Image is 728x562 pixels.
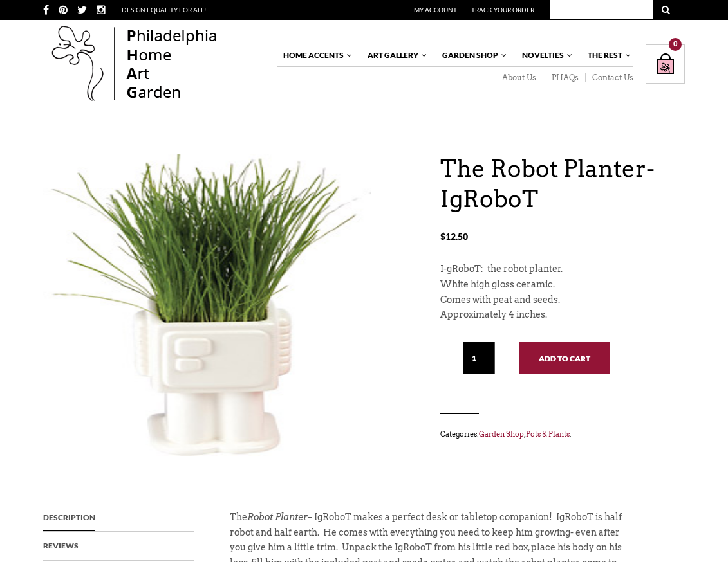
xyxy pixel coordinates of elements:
[669,38,682,51] div: 0
[543,73,586,83] a: PHAQs
[581,44,632,66] a: The Rest
[436,44,508,66] a: Garden Shop
[440,293,685,308] p: Comes with peat and seeds.
[43,532,79,560] a: Reviews
[440,277,685,293] p: White high gloss ceramic.
[277,44,353,66] a: Home Accents
[440,307,685,323] p: Approximately 4 inches.
[440,231,468,242] bdi: 12.50
[471,6,534,14] a: Track Your Order
[361,44,428,66] a: Art Gallery
[440,231,445,242] span: $
[43,503,95,532] a: Description
[440,262,685,277] p: I-gRoboT: the robot planter.
[463,342,495,374] input: Qty
[414,6,457,14] a: My Account
[494,73,543,83] a: About Us
[479,430,524,439] a: Garden Shop
[526,430,570,439] a: Pots & Plants
[586,73,633,83] a: Contact Us
[440,427,685,441] span: Categories: , .
[247,512,308,522] em: Robot Planter
[440,154,685,214] h1: The Robot Planter- IgRoboT
[516,44,574,66] a: Novelties
[519,342,610,374] button: Add to cart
